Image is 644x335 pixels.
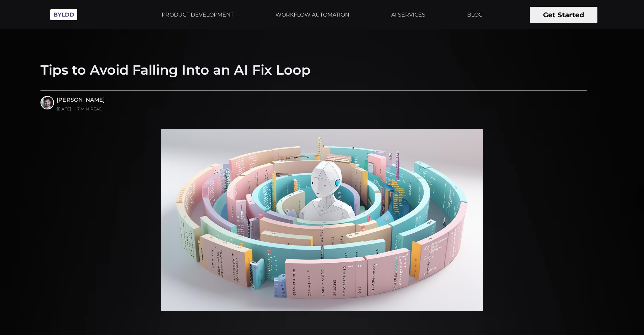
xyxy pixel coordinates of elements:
[463,6,487,23] a: BLOG
[530,7,597,23] button: Get Started
[57,97,105,103] a: [PERSON_NAME]
[387,6,429,23] a: AI SERVICES
[47,5,81,24] img: Byldd - Product Development Company
[161,129,483,311] img: Tips to Avoid Falling Into an AI Fix Loop
[41,61,587,79] h1: Tips to Avoid Falling Into an AI Fix Loop
[74,106,76,112] span: •
[271,6,353,23] a: WORKFLOW AUTOMATION
[57,106,71,111] time: [DATE]
[158,6,238,23] a: PRODUCT DEVELOPMENT
[73,106,103,111] span: 7 min read
[41,97,53,109] img: Ayush Singhvi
